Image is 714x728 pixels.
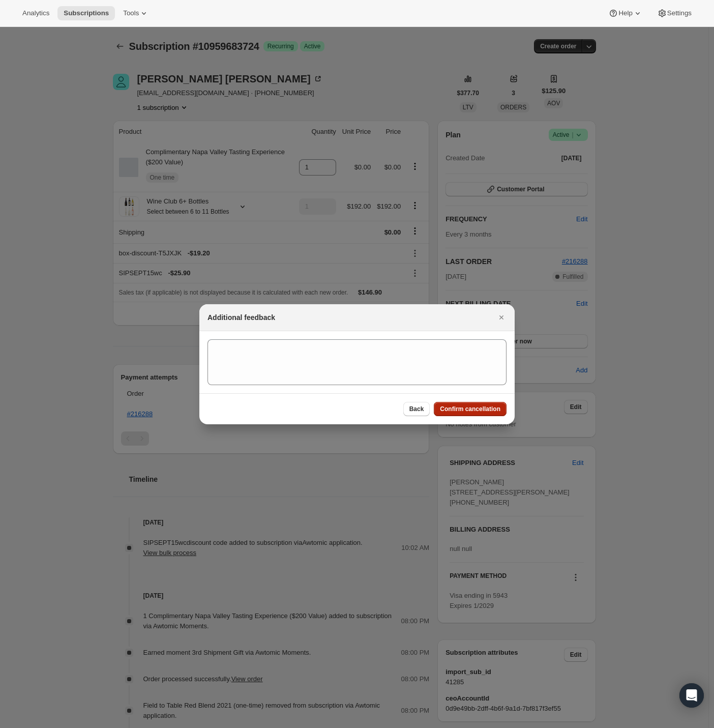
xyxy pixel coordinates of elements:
button: Close [494,310,509,325]
div: Open Intercom Messenger [679,683,704,708]
h2: Additional feedback [207,312,275,323]
span: Settings [667,9,692,17]
button: Tools [117,6,155,20]
button: Back [403,402,430,416]
span: Tools [123,9,139,17]
button: Analytics [16,6,55,20]
button: Settings [651,6,698,20]
span: Confirm cancellation [440,405,500,413]
button: Subscriptions [57,6,115,20]
button: Confirm cancellation [434,402,507,416]
span: Subscriptions [64,9,109,17]
button: Help [602,6,648,20]
span: Back [409,405,424,413]
span: Help [618,9,632,17]
span: Analytics [22,9,49,17]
